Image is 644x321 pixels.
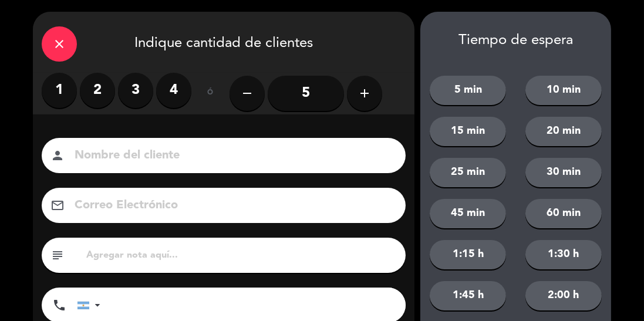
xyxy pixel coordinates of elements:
input: Nombre del cliente [73,146,390,166]
label: 1 [42,73,77,108]
i: subject [50,248,65,262]
label: 2 [80,73,115,108]
button: remove [230,76,265,111]
button: add [347,76,382,111]
i: remove [240,86,254,100]
div: Indique cantidad de clientes [33,12,414,73]
button: 25 min [430,158,506,187]
button: 60 min [525,199,602,228]
button: 10 min [525,76,602,105]
i: close [52,37,66,51]
button: 15 min [430,117,506,146]
button: 5 min [430,76,506,105]
button: 1:15 h [430,240,506,269]
button: 30 min [525,158,602,187]
div: Tiempo de espera [420,32,611,49]
input: Correo Electrónico [73,195,390,216]
input: Agregar nota aquí... [85,247,397,263]
label: 4 [156,73,191,108]
i: email [50,198,65,212]
button: 1:30 h [525,240,602,269]
button: 2:00 h [525,281,602,310]
i: add [358,86,372,100]
button: 45 min [430,199,506,228]
div: ó [191,73,230,114]
i: person [50,148,65,163]
button: 1:45 h [430,281,506,310]
button: 20 min [525,117,602,146]
label: 3 [118,73,153,108]
i: phone [52,298,66,312]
